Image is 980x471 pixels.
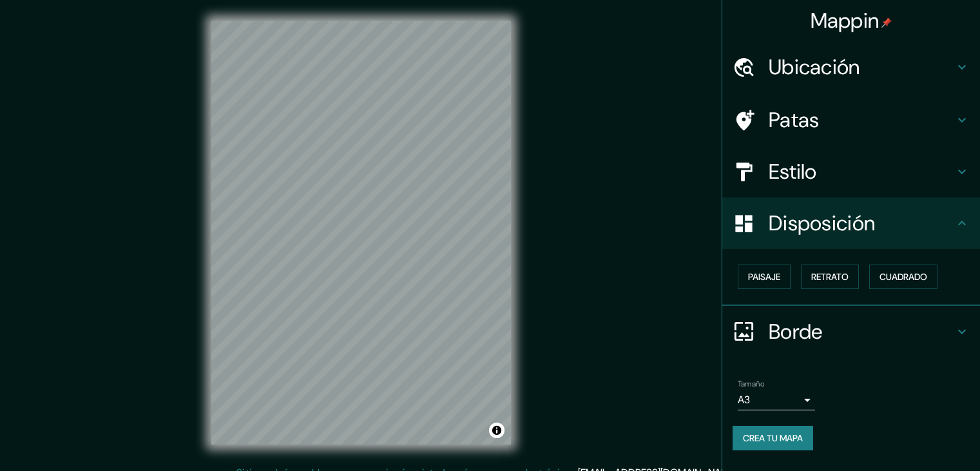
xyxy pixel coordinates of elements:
[769,210,875,237] font: Disposición
[769,106,820,134] font: Patas
[738,379,764,389] font: Tamaño
[748,271,780,283] font: Paisaje
[769,54,860,81] font: Ubicación
[722,306,980,357] div: Borde
[722,41,980,93] div: Ubicación
[738,265,791,289] button: Paisaje
[722,94,980,146] div: Patas
[811,271,849,283] font: Retrato
[801,265,859,289] button: Retrato
[769,318,823,345] font: Borde
[743,432,803,444] font: Crea tu mapa
[738,390,815,410] div: A3
[865,421,966,457] iframe: Lanzador de widgets de ayuda
[869,265,937,289] button: Cuadrado
[722,146,980,197] div: Estilo
[722,197,980,249] div: Disposición
[211,21,511,445] canvas: Mapa
[733,426,813,450] button: Crea tu mapa
[811,7,879,34] font: Mappin
[769,158,817,185] font: Estilo
[879,271,927,283] font: Cuadrado
[489,423,504,438] button: Activar o desactivar atribución
[881,17,892,28] img: pin-icon.png
[738,393,750,406] font: A3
